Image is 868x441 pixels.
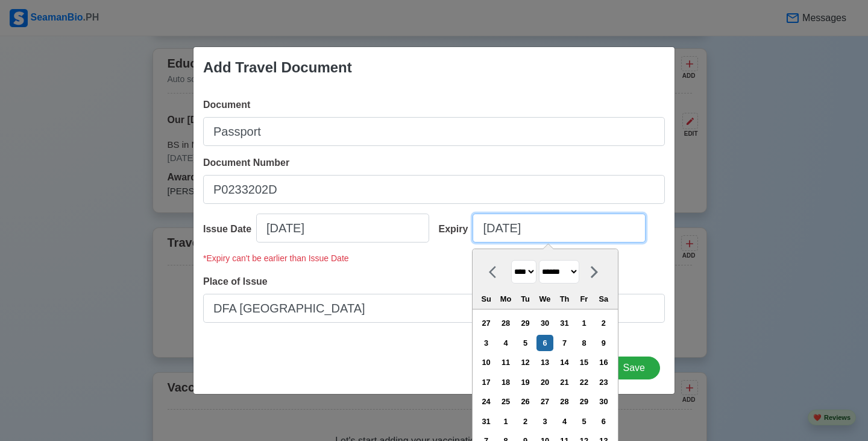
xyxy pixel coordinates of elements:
div: Add Travel Document [203,57,352,78]
div: Choose Friday, August 29th, 2025 [576,393,592,410]
div: Choose Saturday, August 23rd, 2025 [596,374,612,390]
div: Choose Thursday, August 7th, 2025 [556,335,573,351]
div: Choose Tuesday, September 2nd, 2025 [517,413,533,430]
div: Choose Tuesday, August 12th, 2025 [517,354,533,370]
span: Document Number [203,157,289,168]
div: Choose Thursday, August 14th, 2025 [556,354,573,370]
div: Issue Date [203,222,256,236]
div: Choose Sunday, August 31st, 2025 [478,413,494,430]
div: Th [556,291,573,307]
div: Choose Monday, August 18th, 2025 [497,374,514,390]
div: Choose Sunday, August 17th, 2025 [478,374,494,390]
div: Choose Sunday, August 10th, 2025 [478,354,494,370]
div: Su [478,291,494,307]
div: Choose Tuesday, August 5th, 2025 [517,335,533,351]
div: Choose Friday, August 1st, 2025 [576,315,592,331]
div: Choose Sunday, August 24th, 2025 [478,393,494,410]
div: Choose Wednesday, August 13th, 2025 [536,354,553,370]
div: We [536,291,553,307]
div: Choose Friday, August 15th, 2025 [576,354,592,370]
div: Mo [497,291,514,307]
div: Tu [517,291,533,307]
div: Choose Monday, July 28th, 2025 [497,315,514,331]
div: Choose Monday, September 1st, 2025 [497,413,514,430]
div: Choose Saturday, August 16th, 2025 [596,354,612,370]
div: Choose Saturday, August 2nd, 2025 [596,315,612,331]
div: Choose Tuesday, July 29th, 2025 [517,315,533,331]
div: Choose Sunday, August 3rd, 2025 [478,335,494,351]
p: * Expiry can't be earlier than Issue Date [203,252,349,265]
div: Choose Wednesday, August 6th, 2025 [536,335,553,351]
span: Place of Issue [203,276,268,287]
div: Choose Saturday, August 9th, 2025 [596,335,612,351]
div: Choose Monday, August 4th, 2025 [497,335,514,351]
button: Save [608,357,660,379]
div: Choose Thursday, August 28th, 2025 [556,393,573,410]
div: Choose Wednesday, August 20th, 2025 [536,374,553,390]
div: Choose Friday, August 22nd, 2025 [576,374,592,390]
div: Choose Wednesday, July 30th, 2025 [536,315,553,331]
div: Choose Saturday, August 30th, 2025 [596,393,612,410]
div: Choose Thursday, September 4th, 2025 [556,413,573,430]
div: Choose Monday, August 25th, 2025 [497,393,514,410]
div: Choose Tuesday, August 26th, 2025 [517,393,533,410]
div: Choose Wednesday, August 27th, 2025 [536,393,553,410]
input: Ex: Passport [203,117,665,146]
div: Choose Saturday, September 6th, 2025 [596,413,612,430]
div: Choose Sunday, July 27th, 2025 [478,315,494,331]
div: Choose Monday, August 11th, 2025 [497,354,514,370]
input: Ex: Cebu City [203,294,665,323]
div: Expiry [439,222,473,236]
span: Document [203,100,250,110]
div: Choose Thursday, July 31st, 2025 [556,315,573,331]
div: Choose Wednesday, September 3rd, 2025 [536,413,553,430]
div: Choose Friday, August 8th, 2025 [576,335,592,351]
div: Fr [576,291,592,307]
div: Choose Friday, September 5th, 2025 [576,413,592,430]
div: Sa [596,291,612,307]
div: Choose Tuesday, August 19th, 2025 [517,374,533,390]
input: Ex: P12345678B [203,175,665,204]
div: Choose Thursday, August 21st, 2025 [556,374,573,390]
